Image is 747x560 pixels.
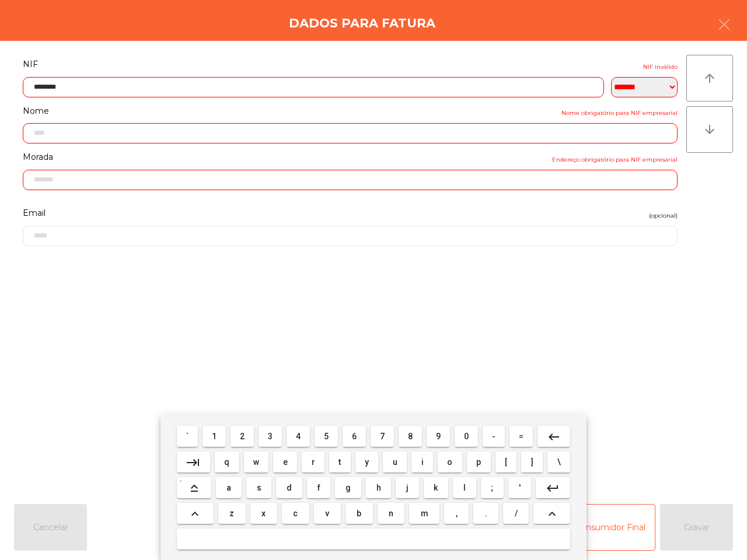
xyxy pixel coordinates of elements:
button: s [246,477,271,498]
span: 1 [212,432,217,441]
span: j [406,483,409,492]
button: p [467,452,491,473]
button: t [329,452,351,473]
mat-icon: keyboard_arrow_up [545,507,559,521]
h4: Dados para Fatura [289,15,435,32]
button: ] [521,452,543,473]
mat-icon: keyboard_tab [186,456,200,470]
span: 5 [324,432,329,441]
span: 8 [408,432,413,441]
button: q [215,452,239,473]
span: x [261,509,266,518]
button: c [282,503,309,524]
button: , [444,503,469,524]
span: n [389,509,393,518]
button: ; [481,477,504,498]
button: j [396,477,418,498]
span: Morada [23,149,53,165]
span: w [253,457,259,467]
span: Email [23,205,46,221]
span: = [519,432,523,441]
button: r [302,452,324,473]
span: d [287,483,292,492]
span: 4 [296,432,301,441]
button: = [509,426,533,447]
button: a [216,477,241,498]
mat-icon: keyboard_arrow_up [188,507,202,521]
span: c [293,509,298,518]
span: ' [519,483,521,492]
button: y [355,452,379,473]
button: e [273,452,297,473]
span: i [421,457,424,467]
button: 5 [315,426,338,447]
button: o [438,452,462,473]
button: / [503,503,529,524]
span: NIF [23,57,38,72]
span: p [476,457,481,467]
i: arrow_downward [703,123,717,136]
button: v [314,503,341,524]
mat-icon: keyboard_return [546,481,560,495]
button: ` [177,426,198,447]
span: q [224,457,229,467]
span: b [357,509,361,518]
span: . [485,509,487,518]
button: 0 [455,426,478,447]
button: u [383,452,407,473]
span: Nome [23,103,49,119]
button: g [335,477,361,498]
button: k [424,477,448,498]
button: \ [547,452,570,473]
button: n [378,503,405,524]
span: k [434,483,438,492]
span: ; [491,483,493,492]
span: u [393,457,397,467]
span: l [463,483,466,492]
span: Nome obrigatório para NIF empresarial [561,107,678,118]
button: i [411,452,433,473]
button: f [307,477,330,498]
span: r [312,457,315,467]
button: z [218,503,246,524]
span: ` [186,432,189,441]
button: x [250,503,277,524]
mat-icon: keyboard_capslock [187,481,201,495]
span: , [456,509,458,518]
span: 9 [436,432,441,441]
span: o [447,457,452,467]
span: NIF inválido [643,61,678,72]
span: [ [505,457,507,467]
button: [ [495,452,517,473]
span: v [325,509,329,518]
span: 2 [240,432,245,441]
span: - [492,432,495,441]
button: 4 [287,426,310,447]
button: l [453,477,476,498]
mat-icon: keyboard_backspace [547,430,561,444]
span: 3 [268,432,273,441]
span: s [257,483,261,492]
span: 0 [464,432,469,441]
button: 9 [427,426,450,447]
span: g [345,483,351,492]
button: b [345,503,373,524]
button: arrow_upward [686,55,733,101]
span: Endereço obrigatório para NIF empresarial [552,154,678,165]
span: / [515,509,518,518]
button: 8 [399,426,422,447]
span: e [283,457,288,467]
span: t [338,457,341,467]
span: (opcional) [649,210,678,221]
button: . [473,503,498,524]
button: 6 [343,426,366,447]
button: d [276,477,302,498]
span: f [317,483,320,492]
button: - [483,426,505,447]
button: 2 [231,426,254,447]
span: 6 [352,432,357,441]
button: 7 [371,426,394,447]
button: 3 [259,426,282,447]
button: ' [508,477,530,498]
i: arrow_upward [703,71,717,85]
